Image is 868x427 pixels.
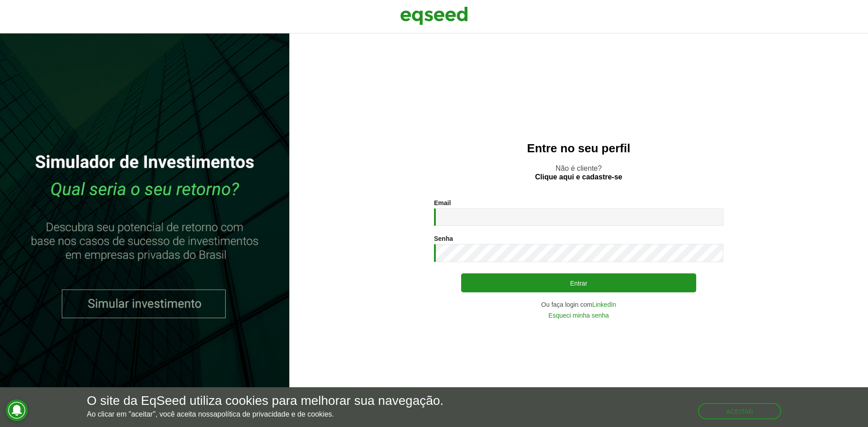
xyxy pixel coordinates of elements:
h5: O site da EqSeed utiliza cookies para melhorar sua navegação. [87,394,443,408]
div: Ou faça login com [434,301,723,308]
p: Ao clicar em "aceitar", você aceita nossa . [87,410,443,418]
a: LinkedIn [592,301,616,308]
h2: Entre no seu perfil [307,142,850,155]
p: Não é cliente? [307,164,850,181]
label: Email [434,200,451,206]
label: Senha [434,235,453,242]
img: EqSeed Logo [400,5,468,27]
a: Clique aqui e cadastre-se [535,174,623,181]
a: Esqueci minha senha [548,312,609,319]
button: Aceitar [698,403,781,419]
button: Entrar [461,273,696,292]
a: política de privacidade e de cookies [217,411,332,418]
